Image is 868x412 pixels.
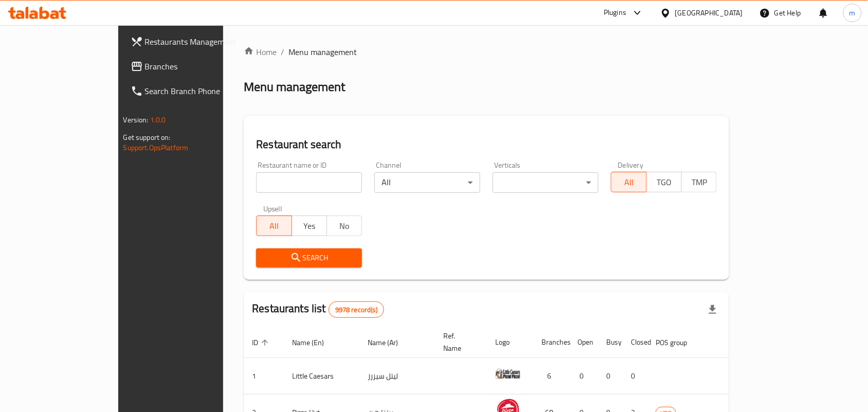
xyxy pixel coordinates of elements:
[244,79,345,95] h2: Menu management
[495,361,521,387] img: Little Caesars
[646,172,682,192] button: TGO
[700,297,725,322] div: Export file
[252,301,384,318] h2: Restaurants list
[656,336,700,349] span: POS group
[849,7,856,19] span: m
[487,327,533,358] th: Logo
[368,336,411,349] span: Name (Ar)
[256,248,362,267] button: Search
[623,358,647,395] td: 0
[675,7,743,19] div: [GEOGRAPHIC_DATA]
[123,141,189,154] a: Support.OpsPlatform
[288,46,357,58] span: Menu management
[256,172,362,193] input: Search for restaurant name or ID..
[150,113,166,127] span: 1.0.0
[145,60,255,73] span: Branches
[123,113,149,127] span: Version:
[284,358,359,395] td: Little Caesars
[443,330,475,354] span: Ref. Name
[331,219,358,234] span: No
[569,327,598,358] th: Open
[145,85,255,97] span: Search Branch Phone
[533,358,569,395] td: 6
[122,29,263,54] a: Restaurants Management
[618,162,644,169] label: Delivery
[374,172,480,193] div: All
[244,358,284,395] td: 1
[359,358,435,395] td: ليتل سيزرز
[281,46,284,58] li: /
[604,7,626,19] div: Plugins
[681,172,717,192] button: TMP
[256,137,717,152] h2: Restaurant search
[533,327,569,358] th: Branches
[292,336,337,349] span: Name (En)
[329,305,384,315] span: 9978 record(s)
[327,216,362,236] button: No
[123,131,171,144] span: Get support on:
[493,172,599,193] div: ​
[598,327,623,358] th: Busy
[623,327,647,358] th: Closed
[244,46,729,58] nav: breadcrumb
[264,252,354,264] span: Search
[256,216,292,236] button: All
[598,358,623,395] td: 0
[145,35,255,48] span: Restaurants Management
[329,301,384,318] div: Total records count
[122,79,263,103] a: Search Branch Phone
[651,175,678,190] span: TGO
[296,219,323,234] span: Yes
[252,336,272,349] span: ID
[686,175,713,190] span: TMP
[263,205,282,212] label: Upsell
[569,358,598,395] td: 0
[292,216,327,236] button: Yes
[122,54,263,79] a: Branches
[611,172,646,192] button: All
[261,219,287,234] span: All
[616,175,642,190] span: All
